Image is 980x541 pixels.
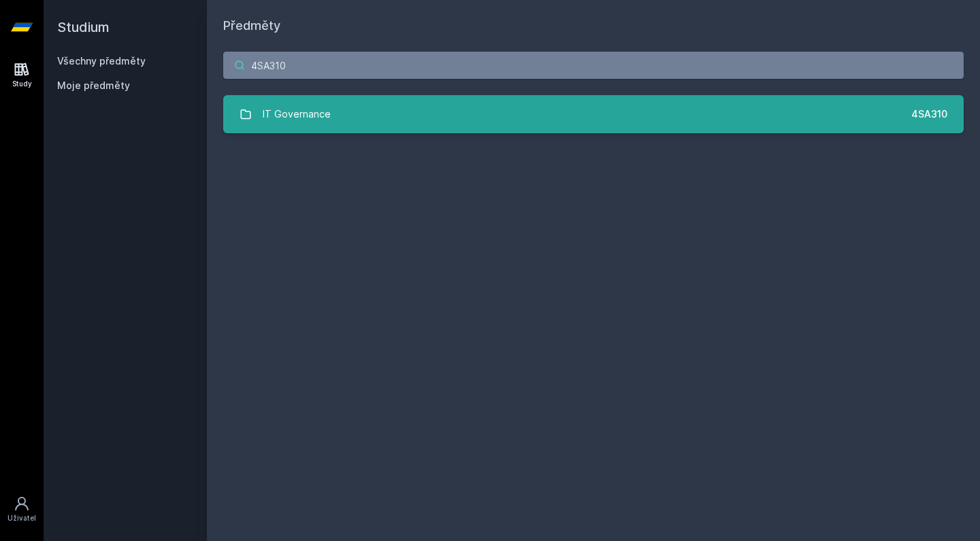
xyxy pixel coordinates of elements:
[57,79,130,92] span: Moje předměty
[223,52,964,79] input: Název nebo ident předmětu…
[223,95,964,133] a: IT Governance 4SA310
[3,54,41,96] a: Study
[263,101,331,128] div: IT Governance
[7,513,36,523] div: Uživatel
[3,489,41,530] a: Uživatel
[911,107,947,121] div: 4SA310
[57,55,146,67] a: Všechny předměty
[12,79,32,89] div: Study
[223,16,964,35] h1: Předměty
